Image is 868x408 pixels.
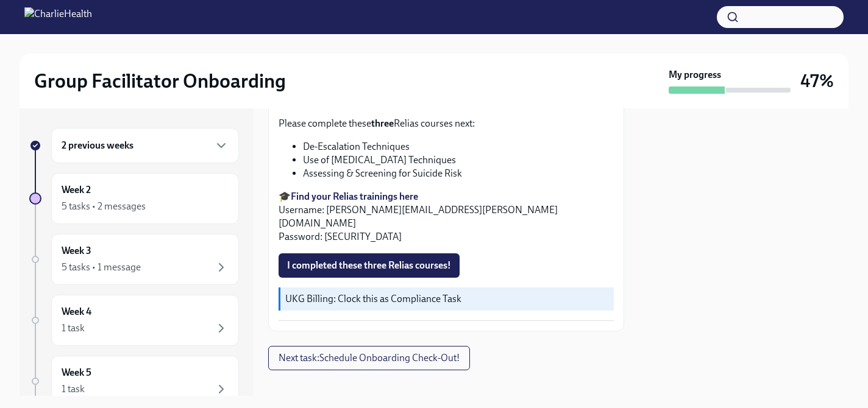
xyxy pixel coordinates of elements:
div: 5 tasks • 2 messages [62,200,146,213]
p: Please complete these Relias courses next: [279,117,614,130]
h6: Week 3 [62,244,91,258]
h3: 47% [800,70,834,92]
div: 1 task [62,382,85,396]
a: Week 41 task [29,295,239,346]
li: Assessing & Screening for Suicide Risk [303,167,614,180]
a: Week 35 tasks • 1 message [29,234,239,285]
a: Week 51 task [29,356,239,407]
div: 2 previous weeks [51,128,239,163]
p: 🎓 Username: [PERSON_NAME][EMAIL_ADDRESS][PERSON_NAME][DOMAIN_NAME] Password: [SECURITY_DATA] [279,190,614,244]
h6: Week 2 [62,183,91,197]
li: De-Escalation Techniques [303,140,614,153]
li: Use of [MEDICAL_DATA] Techniques [303,153,614,167]
span: I completed these three Relias courses! [287,259,451,272]
a: Find your Relias trainings here [291,191,418,202]
h6: Week 5 [62,366,91,379]
div: 5 tasks • 1 message [62,261,141,274]
button: Next task:Schedule Onboarding Check-Out! [268,346,470,370]
a: Week 25 tasks • 2 messages [29,173,239,224]
img: CharlieHealth [24,7,92,27]
h6: Week 4 [62,305,91,318]
button: I completed these three Relias courses! [279,253,460,278]
strong: three [371,118,394,129]
h6: 2 previous weeks [62,139,133,152]
span: Next task : Schedule Onboarding Check-Out! [279,352,460,364]
p: UKG Billing: Clock this as Compliance Task [285,292,609,306]
h2: Group Facilitator Onboarding [34,69,286,93]
div: 1 task [62,322,85,335]
strong: My progress [669,68,721,82]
